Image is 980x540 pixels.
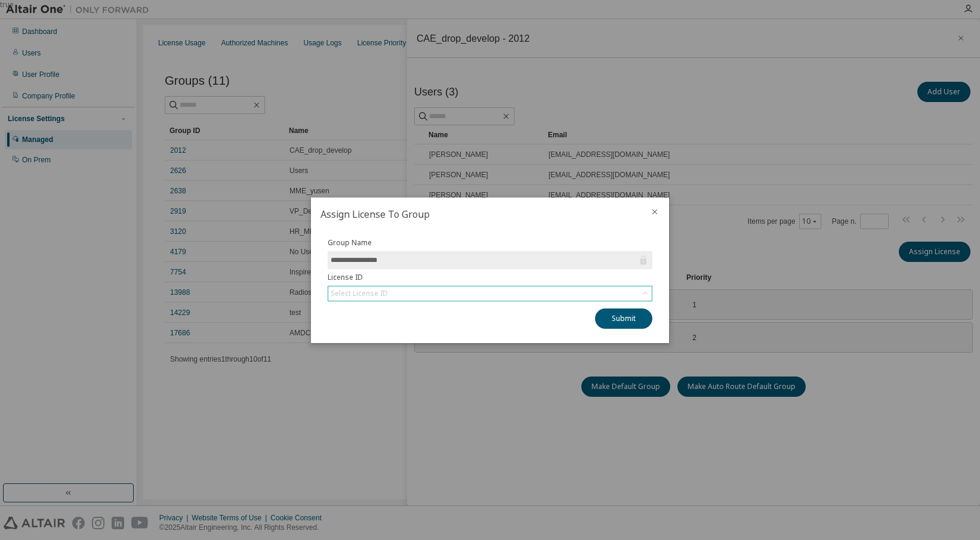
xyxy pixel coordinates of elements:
[331,289,388,298] div: Select License ID
[328,273,652,282] label: License ID
[328,238,652,248] label: Group Name
[595,308,652,329] button: Submit
[650,207,660,217] button: close
[328,286,652,301] div: Select License ID
[311,198,640,231] h2: Assign License To Group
